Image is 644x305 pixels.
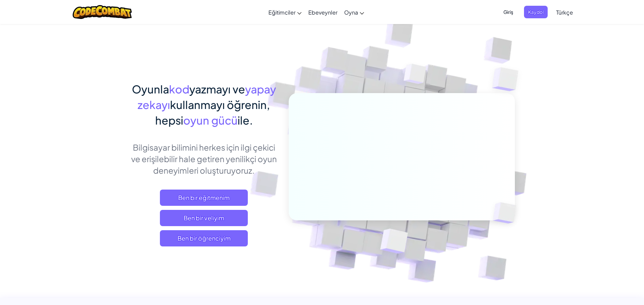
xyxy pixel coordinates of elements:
[183,113,238,127] span: oyun gücü
[73,5,132,19] img: CodeCombat logo
[363,214,424,270] img: Overlap cubes
[129,141,279,176] p: Bilgisayar bilimini herkes için ilgi çekici ve erişilebilir hale getiren yenilikçi oyun deneyimle...
[132,82,169,96] span: Oyunla
[160,210,248,226] a: Ben bir veliyim
[499,6,517,18] button: Giriş
[391,50,439,101] img: Overlap cubes
[169,82,189,96] span: kod
[553,3,576,21] a: Türkçe
[524,6,548,18] button: Kaydol
[268,9,295,16] span: Eğitimciler
[160,190,248,206] a: Ben bir eğitmenim
[556,9,573,16] span: Türkçe
[479,51,537,108] img: Overlap cubes
[155,98,270,127] span: kullanmayı öğrenin, hepsi
[481,188,532,238] img: Overlap cubes
[160,230,248,246] button: Ben bir öğrenciyim
[344,9,358,16] span: Oyna
[189,82,245,96] span: yazmayı ve
[305,3,341,21] a: Ebeveynler
[238,113,253,127] span: ile.
[265,3,305,21] a: Eğitimciler
[341,3,367,21] a: Oyna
